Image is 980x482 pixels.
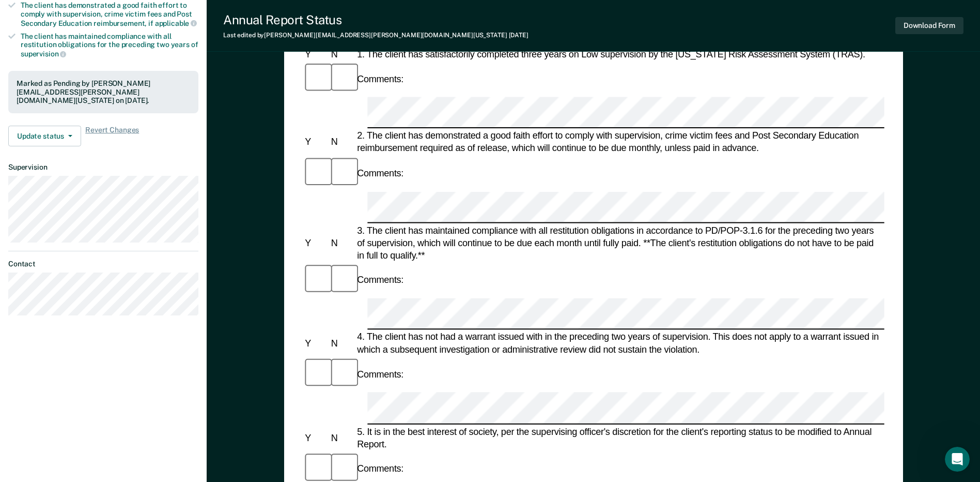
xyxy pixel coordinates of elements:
[155,19,197,27] span: applicable
[329,48,354,61] div: N
[355,73,406,85] div: Comments:
[355,368,406,381] div: Comments:
[355,224,884,262] div: 3. The client has maintained compliance with all restitution obligations in accordance to PD/POP-...
[355,48,884,61] div: 1. The client has satisfactorily completed three years on Low supervision by the [US_STATE] Risk ...
[329,237,354,249] div: N
[329,431,354,444] div: N
[21,1,198,27] div: The client has demonstrated a good faith effort to comply with supervision, crime victim fees and...
[355,331,884,356] div: 4. The client has not had a warrant issued with in the preceding two years of supervision. This d...
[355,274,406,286] div: Comments:
[303,136,329,148] div: Y
[8,126,81,146] button: Update status
[8,260,198,268] dt: Contact
[509,32,528,39] span: [DATE]
[21,50,66,58] span: supervision
[303,237,329,249] div: Y
[303,48,329,61] div: Y
[895,17,963,34] button: Download Form
[85,126,139,146] span: Revert Changes
[303,337,329,350] div: Y
[355,425,884,450] div: 5. It is in the best interest of society, per the supervising officer's discretion for the client...
[329,136,354,148] div: N
[355,167,406,179] div: Comments:
[329,337,354,350] div: N
[945,447,970,472] iframe: Intercom live chat
[223,32,528,39] div: Last edited by [PERSON_NAME][EMAIL_ADDRESS][PERSON_NAME][DOMAIN_NAME][US_STATE]
[21,32,198,58] div: The client has maintained compliance with all restitution obligations for the preceding two years of
[355,462,406,475] div: Comments:
[8,163,198,172] dt: Supervision
[223,12,528,27] div: Annual Report Status
[17,79,190,105] div: Marked as Pending by [PERSON_NAME][EMAIL_ADDRESS][PERSON_NAME][DOMAIN_NAME][US_STATE] on [DATE].
[355,130,884,155] div: 2. The client has demonstrated a good faith effort to comply with supervision, crime victim fees ...
[303,431,329,444] div: Y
